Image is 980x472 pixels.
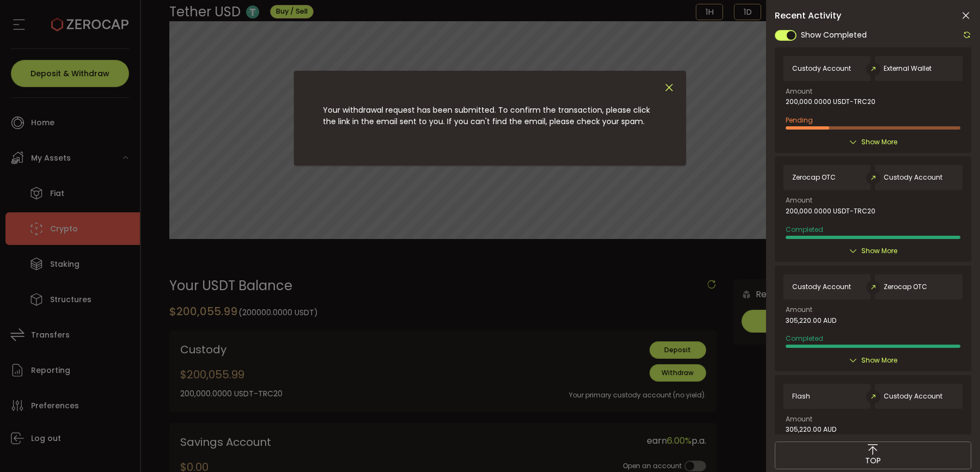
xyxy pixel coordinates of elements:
span: 305,220.00 AUD [786,426,836,433]
span: Amount [786,307,812,313]
span: Pending [786,115,813,125]
div: dialog [294,71,686,165]
span: Amount [786,197,812,204]
span: Amount [786,416,812,422]
span: Completed [786,334,823,343]
span: Zerocap OTC [884,283,927,291]
span: Show More [861,137,897,148]
button: Close [663,82,675,94]
span: Flash [792,393,810,400]
span: Zerocap OTC [792,174,836,181]
span: Amount [786,88,812,95]
span: Custody Account [792,283,851,291]
span: 305,220.00 AUD [786,317,836,324]
span: Show Completed [801,29,867,41]
span: Show More [861,355,897,366]
span: 200,000.0000 USDT-TRC20 [786,98,875,106]
span: Custody Account [884,393,942,400]
span: Your withdrawal request has been submitted. To confirm the transaction, please click the link in ... [323,105,650,127]
span: Show More [861,246,897,256]
iframe: Chat Widget [926,420,980,472]
span: TOP [865,455,881,467]
span: Custody Account [792,65,851,72]
span: Recent Activity [775,11,841,20]
span: Completed [786,225,823,234]
span: Custody Account [884,174,942,181]
span: External Wallet [884,65,932,72]
span: 200,000.0000 USDT-TRC20 [786,207,875,215]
